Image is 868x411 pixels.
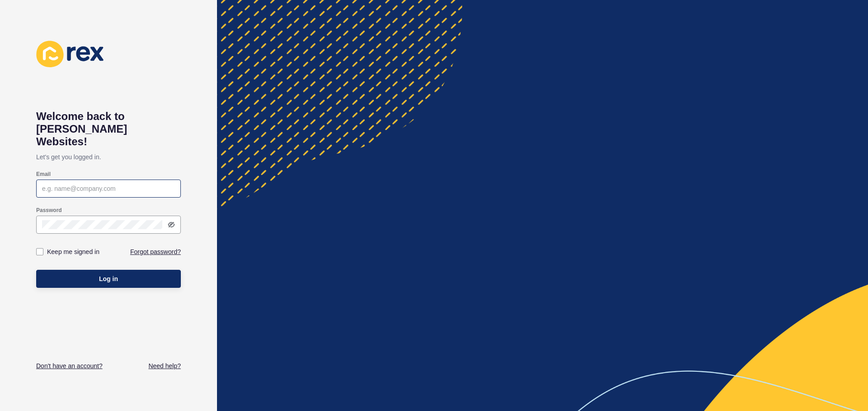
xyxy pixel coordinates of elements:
[99,274,118,283] span: Log in
[36,361,103,370] a: Don't have an account?
[36,270,181,288] button: Log in
[130,247,181,256] a: Forgot password?
[36,207,62,214] label: Password
[47,247,99,256] label: Keep me signed in
[42,184,175,193] input: e.g. name@company.com
[36,110,181,148] h1: Welcome back to [PERSON_NAME] Websites!
[148,361,181,370] a: Need help?
[36,148,181,166] p: Let's get you logged in.
[36,171,51,178] label: Email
